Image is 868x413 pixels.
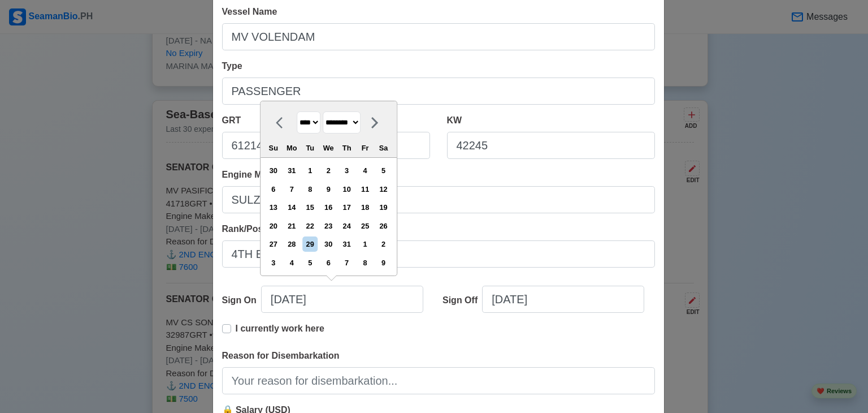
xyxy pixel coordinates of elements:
div: Choose Sunday, September 3rd, 2000 [266,255,281,270]
div: Choose Wednesday, August 30th, 2000 [321,236,336,252]
div: Choose Friday, September 1st, 2000 [358,236,373,252]
div: Choose Friday, August 25th, 2000 [358,218,373,234]
input: Ex: Dolce Vita [222,23,655,50]
div: Choose Monday, August 28th, 2000 [284,236,300,252]
div: Choose Saturday, September 2nd, 2000 [376,236,391,252]
div: Sign Off [442,294,482,307]
div: Choose Monday, August 14th, 2000 [284,200,300,215]
input: Your reason for disembarkation... [222,367,655,394]
div: Choose Thursday, August 3rd, 2000 [339,163,354,178]
div: Choose Thursday, August 10th, 2000 [339,182,354,197]
div: Choose Tuesday, August 1st, 2000 [302,163,318,178]
div: Choose Monday, July 31st, 2000 [284,163,300,178]
div: Su [266,140,281,156]
div: month 2000-08 [264,162,393,272]
input: Ex: Third Officer or 3/OFF [222,240,655,268]
span: KW [447,115,462,125]
input: Ex. Man B&W MC [222,186,655,213]
div: Sa [376,140,391,156]
div: Choose Thursday, August 17th, 2000 [339,200,354,215]
div: Choose Monday, August 7th, 2000 [284,182,300,197]
div: Choose Wednesday, August 2nd, 2000 [321,163,336,178]
div: Choose Tuesday, August 8th, 2000 [302,182,318,197]
div: Sign On [222,294,261,307]
div: Choose Monday, August 21st, 2000 [284,218,300,234]
div: Choose Tuesday, August 15th, 2000 [302,200,318,215]
div: Choose Wednesday, August 9th, 2000 [321,182,336,197]
p: I currently work here [236,322,324,335]
div: Choose Saturday, September 9th, 2000 [376,255,391,270]
div: Mo [284,140,300,156]
div: We [321,140,336,156]
div: Choose Wednesday, August 23rd, 2000 [321,218,336,234]
span: GRT [222,115,241,125]
div: Choose Monday, September 4th, 2000 [284,255,300,270]
div: Choose Wednesday, September 6th, 2000 [321,255,336,270]
div: Th [339,140,354,156]
div: Choose Tuesday, August 29th, 2000 [302,236,318,252]
div: Choose Friday, August 4th, 2000 [358,163,373,178]
input: 33922 [222,132,430,159]
div: Choose Thursday, August 24th, 2000 [339,218,354,234]
input: 8000 [447,132,655,159]
div: Fr [358,140,373,156]
div: Choose Friday, August 11th, 2000 [358,182,373,197]
div: Choose Friday, September 8th, 2000 [358,255,373,270]
div: Choose Saturday, August 19th, 2000 [376,200,391,215]
input: Bulk, Container, etc. [222,78,655,105]
div: Choose Thursday, September 7th, 2000 [339,255,354,270]
div: Choose Friday, August 18th, 2000 [358,200,373,215]
div: Choose Saturday, August 5th, 2000 [376,163,391,178]
span: Type [222,61,242,71]
div: Choose Sunday, August 6th, 2000 [266,182,281,197]
div: Choose Sunday, August 27th, 2000 [266,236,281,252]
div: Choose Sunday, August 13th, 2000 [266,200,281,215]
div: Choose Saturday, August 12th, 2000 [376,182,391,197]
div: Choose Thursday, August 31st, 2000 [339,236,354,252]
span: Engine Make/Model [222,170,306,179]
div: Choose Wednesday, August 16th, 2000 [321,200,336,215]
div: Choose Sunday, August 20th, 2000 [266,218,281,234]
span: Rank/Position [222,224,283,234]
div: Choose Tuesday, August 22nd, 2000 [302,218,318,234]
div: Choose Tuesday, September 5th, 2000 [302,255,318,270]
div: Choose Sunday, July 30th, 2000 [266,163,281,178]
span: Reason for Disembarkation [222,351,340,360]
div: Tu [302,140,318,156]
span: Vessel Name [222,7,277,16]
div: Choose Saturday, August 26th, 2000 [376,218,391,234]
